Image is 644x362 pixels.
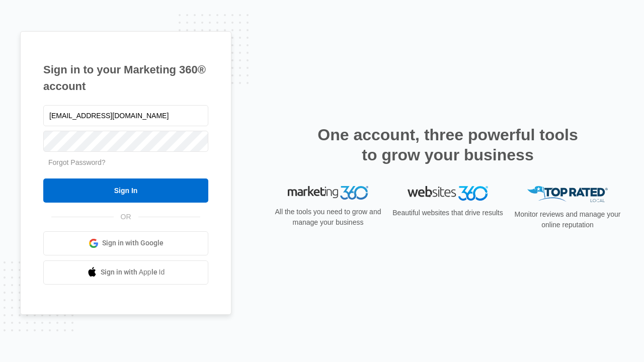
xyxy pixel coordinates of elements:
[48,158,106,166] a: Forgot Password?
[527,186,608,203] img: Top Rated Local
[43,231,208,255] a: Sign in with Google
[408,186,488,201] img: Websites 360
[43,105,208,126] input: Email
[511,209,624,230] p: Monitor reviews and manage your online reputation
[288,186,368,200] img: Marketing 360
[43,61,208,95] h1: Sign in to your Marketing 360® account
[314,125,581,165] h2: One account, three powerful tools to grow your business
[114,212,138,222] span: OR
[101,267,165,278] span: Sign in with Apple Id
[43,260,208,285] a: Sign in with Apple Id
[43,178,208,203] input: Sign In
[272,207,384,228] p: All the tools you need to grow and manage your business
[102,238,164,248] span: Sign in with Google
[391,208,504,218] p: Beautiful websites that drive results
